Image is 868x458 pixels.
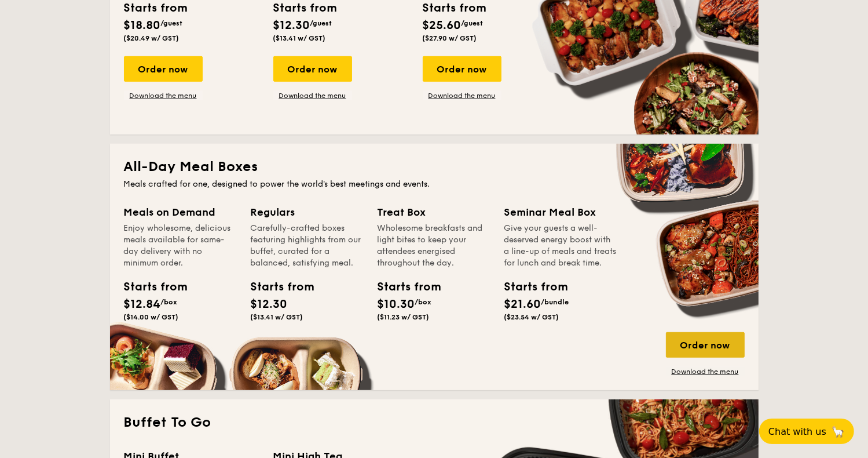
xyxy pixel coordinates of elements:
[504,204,617,220] div: Seminar Meal Box
[251,223,364,269] div: Carefully-crafted boxes featuring highlights from our buffet, curated for a balanced, satisfying ...
[666,367,745,376] a: Download the menu
[251,204,364,220] div: Regulars
[273,19,310,32] span: $12.30
[161,19,183,27] span: /guest
[462,19,484,27] span: /guest
[759,419,854,444] button: Chat with us🦙
[504,313,559,321] span: ($23.54 w/ GST)
[423,91,501,100] a: Download the menu
[378,223,490,269] div: Wholesome breakfasts and light bites to keep your attendees energised throughout the day.
[124,56,203,82] div: Order now
[415,298,432,306] span: /box
[273,91,352,100] a: Download the menu
[273,34,326,42] span: ($13.41 w/ GST)
[251,278,303,296] div: Starts from
[124,91,203,100] a: Download the menu
[423,19,462,32] span: $25.60
[124,278,176,296] div: Starts from
[124,313,179,321] span: ($14.00 w/ GST)
[251,297,288,311] span: $12.30
[541,298,569,306] span: /bundle
[273,56,352,82] div: Order now
[666,332,745,358] div: Order now
[161,298,178,306] span: /box
[124,297,161,311] span: $12.84
[504,297,541,311] span: $21.60
[378,313,430,321] span: ($11.23 w/ GST)
[124,158,745,176] h2: All-Day Meal Boxes
[310,19,332,27] span: /guest
[423,34,477,42] span: ($27.90 w/ GST)
[768,426,826,437] span: Chat with us
[124,413,745,432] h2: Buffet To Go
[423,56,501,82] div: Order now
[124,223,237,269] div: Enjoy wholesome, delicious meals available for same-day delivery with no minimum order.
[831,425,845,438] span: 🦙
[124,34,180,42] span: ($20.49 w/ GST)
[378,297,415,311] span: $10.30
[124,204,237,220] div: Meals on Demand
[378,204,490,220] div: Treat Box
[378,278,430,296] div: Starts from
[251,313,303,321] span: ($13.41 w/ GST)
[504,278,556,296] div: Starts from
[124,179,745,190] div: Meals crafted for one, designed to power the world's best meetings and events.
[504,223,617,269] div: Give your guests a well-deserved energy boost with a line-up of meals and treats for lunch and br...
[124,19,161,32] span: $18.80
